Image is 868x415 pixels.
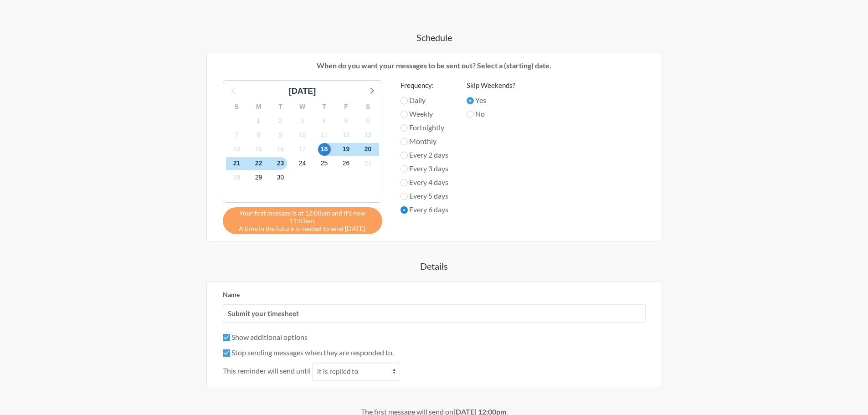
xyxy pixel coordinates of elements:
span: Thursday, October 30, 2025 [274,171,287,184]
input: Every 5 days [401,193,408,200]
span: This reminder will send until [223,365,311,376]
h4: Details [170,260,699,272]
label: Stop sending messages when they are responded to. [223,348,394,357]
div: A time in the future is needed to send [DATE]. [223,207,382,234]
input: Every 3 days [401,165,408,173]
span: Saturday, October 4, 2025 [318,114,331,127]
span: Wednesday, October 29, 2025 [252,171,265,184]
label: Every 3 days [401,163,448,174]
input: Yes [467,97,474,104]
label: Every 4 days [401,177,448,188]
span: Tuesday, October 14, 2025 [231,143,243,156]
label: Weekly [401,108,448,119]
span: Sunday, October 19, 2025 [340,143,353,156]
div: S [357,100,379,114]
label: Skip Weekends? [467,80,515,91]
input: Show additional options [223,334,230,341]
span: Friday, October 10, 2025 [296,128,309,141]
input: Daily [401,97,408,104]
label: No [467,108,515,119]
p: When do you want your messages to be sent out? Select a (starting) date. [214,60,655,71]
span: Wednesday, October 15, 2025 [252,143,265,156]
span: Wednesday, October 22, 2025 [252,157,265,170]
input: Every 2 days [401,152,408,159]
span: Monday, October 6, 2025 [362,114,375,127]
label: Name [223,291,240,298]
span: Tuesday, October 7, 2025 [231,128,243,141]
input: Fortnightly [401,124,408,132]
label: Yes [467,95,515,106]
input: We suggest a 2 to 4 word name [223,304,646,323]
span: Wednesday, October 1, 2025 [252,114,265,127]
input: Weekly [401,111,408,118]
span: Tuesday, October 28, 2025 [231,171,243,184]
span: Thursday, October 23, 2025 [274,157,287,170]
span: Friday, October 3, 2025 [296,114,309,127]
div: T [270,100,292,114]
span: Monday, October 20, 2025 [362,143,375,156]
input: Monthly [401,138,408,145]
input: No [467,111,474,118]
span: Saturday, October 25, 2025 [318,157,331,170]
span: Sunday, October 12, 2025 [340,128,353,141]
span: Thursday, October 2, 2025 [274,114,287,127]
div: T [313,100,335,114]
span: Friday, October 24, 2025 [296,157,309,170]
div: S [226,100,248,114]
span: Saturday, October 11, 2025 [318,128,331,141]
label: Show additional options [223,333,308,341]
label: Monthly [401,136,448,147]
label: Daily [401,95,448,106]
input: Every 6 days [401,206,408,214]
label: Every 5 days [401,190,448,201]
label: Every 6 days [401,204,448,215]
input: Every 4 days [401,179,408,186]
span: Sunday, October 5, 2025 [340,114,353,127]
span: Thursday, October 16, 2025 [274,143,287,156]
span: Monday, October 27, 2025 [362,157,375,170]
span: Friday, October 17, 2025 [296,143,309,156]
span: Your first message is at 12:00pm and it's now 11:53am. [230,209,375,225]
label: Frequency: [401,80,448,91]
input: Stop sending messages when they are responded to. [223,349,230,357]
div: [DATE] [285,85,320,97]
label: Fortnightly [401,122,448,133]
div: W [292,100,313,114]
div: F [335,100,357,114]
div: M [248,100,270,114]
label: Every 2 days [401,149,448,160]
span: Sunday, October 26, 2025 [340,157,353,170]
span: Saturday, October 18, 2025 [318,143,331,156]
span: Thursday, October 9, 2025 [274,128,287,141]
span: Tuesday, October 21, 2025 [231,157,243,170]
span: Monday, October 13, 2025 [362,128,375,141]
span: Wednesday, October 8, 2025 [252,128,265,141]
h4: Schedule [170,31,699,44]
